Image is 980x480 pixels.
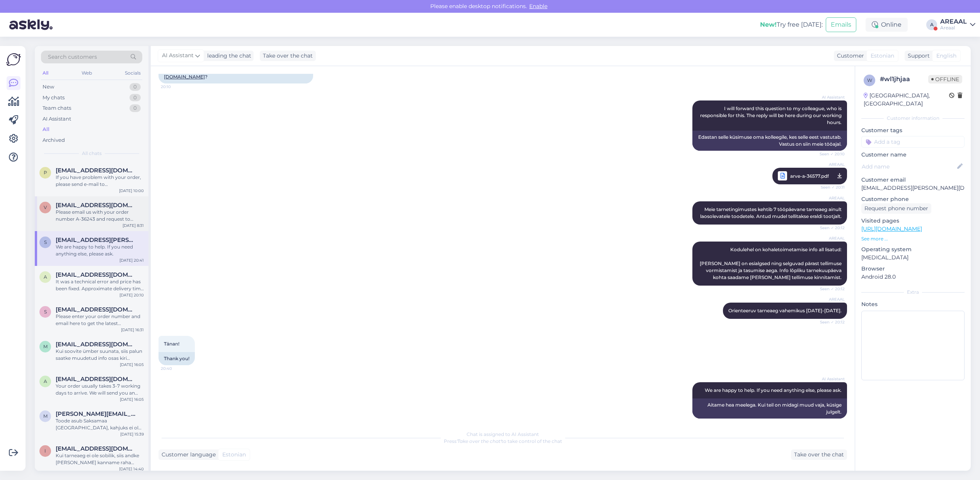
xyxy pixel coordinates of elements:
div: Online [866,18,908,32]
span: AREAAL [816,195,845,201]
div: A [926,19,937,30]
span: Seen ✓ 20:12 [816,225,845,231]
div: [DATE] 20:10 [119,292,144,298]
p: Customer email [861,176,965,184]
div: If you have problem with your order, please send e-mail to [EMAIL_ADDRESS][DOMAIN_NAME] [56,174,144,188]
p: Customer phone [861,195,965,203]
div: Customer [834,52,864,60]
div: [DATE] 8:31 [123,223,144,228]
span: Meie tarnetingimustes kehtib 7 tööpäevane tarneaeg ainult laosolevatele toodetele. Antud mudel te... [700,206,843,219]
a: AREAALarve-a-36577.pdfSeen ✓ 20:11 [772,168,847,184]
p: Notes [861,300,965,308]
span: Search customers [48,53,97,61]
span: AI Assistant [816,94,845,100]
p: Operating system [861,245,965,254]
span: aleksejdegtjarjov@gmail.com [56,376,136,383]
span: I will forward this question to my colleague, who is responsible for this. The reply will be here... [700,106,843,125]
div: Take over the chat [260,51,316,61]
span: silja.nellis@gmail.com [56,237,136,243]
span: AI Assistant [816,376,845,382]
div: Customer language [159,451,216,459]
span: Estonian [871,52,894,60]
p: [EMAIL_ADDRESS][PERSON_NAME][DOMAIN_NAME] [861,184,965,192]
div: Kui soovite ümber suunata, siis palun saatke muudetud info osas kiri [EMAIL_ADDRESS][DOMAIN_NAME]... [56,348,144,362]
div: [DATE] 10:00 [119,188,144,194]
p: Customer tags [861,126,965,134]
a: [URL][DOMAIN_NAME] [861,225,922,232]
div: Thank you! [159,352,195,365]
div: Team chats [43,104,71,112]
span: 20:41 [816,419,845,425]
img: Askly Logo [6,52,21,67]
div: [DATE] 16:05 [120,362,144,368]
span: a [44,274,47,280]
span: Seen ✓ 20:12 [816,286,845,292]
div: All [43,126,49,133]
span: Seen ✓ 20:11 [816,182,845,192]
div: All [41,68,50,78]
div: leading the chat [204,52,251,60]
div: Toode asub Saksamaa [GEOGRAPHIC_DATA], kahjuks ei ole võimalik. Vabandame [56,417,144,431]
div: 0 [130,83,141,91]
div: [DATE] 16:05 [120,397,144,402]
div: Areaal [940,25,967,31]
div: Please email us with your order number A-36243 and request to cancel. After we process your reque... [56,209,144,223]
div: We are happy to help. If you need anything else, please ask. [56,243,144,257]
span: 20:40 [161,366,190,371]
span: Kodulehel on kohaletoimetamise info all lisatud: [PERSON_NAME] on esialgsed ning selguvad pärast ... [700,247,843,280]
span: M [43,413,48,419]
span: a [44,378,47,384]
span: AI Assistant [162,51,194,60]
span: AREAAL [816,235,845,241]
span: AREAAL [816,296,845,302]
input: Add name [862,162,956,171]
span: pistsasik@hotmail.com [56,167,136,174]
span: Seen ✓ 20:10 [816,151,845,157]
div: Archived [43,136,65,144]
span: alanklaus2007@gmail.com [56,271,136,278]
div: It was a technical error and price has been fixed. Approximate delivery time 2 weeks. [56,278,144,292]
p: Android 28.0 [861,273,965,281]
span: AREAAL [816,162,845,167]
p: [MEDICAL_DATA] [861,254,965,262]
div: Kui tarneaeg ei ole sobilik, siis andke [PERSON_NAME] kanname raha tagasi [56,452,144,466]
div: # wl1jhjaa [880,75,928,84]
a: AREAALAreaal [940,19,975,31]
div: [DATE] 15:39 [120,431,144,437]
div: AREAAL [940,19,967,25]
div: Edastan selle küsimuse oma kolleegile, kes selle eest vastutab. Vastus on siin meie tööajal. [692,131,847,151]
div: Try free [DATE]: [760,20,823,29]
div: [DATE] 16:31 [121,327,144,333]
p: Visited pages [861,217,965,225]
span: Sergei1045@mail.ru [56,306,136,313]
div: Socials [123,68,142,78]
div: Customer information [861,115,965,122]
div: Extra [861,289,965,296]
div: Web [80,68,94,78]
div: Take over the chat [791,449,847,460]
span: I [44,448,46,454]
span: 20:10 [161,84,190,90]
div: Please enter your order number and email here to get the latest information on your order deliver... [56,313,144,327]
div: New [43,83,54,91]
p: Customer name [861,151,965,159]
span: Press to take control of the chat [444,438,562,444]
div: Support [905,52,930,60]
div: [GEOGRAPHIC_DATA], [GEOGRAPHIC_DATA] [864,92,949,108]
span: Seen ✓ 20:12 [816,319,845,325]
span: Offline [928,75,962,83]
span: Estonian [222,451,246,459]
span: English [936,52,956,60]
div: [DATE] 14:40 [119,466,144,472]
div: Aitame hea meelega. Kui teil on midagi muud vaja, küsige julgelt. [692,398,847,419]
div: 0 [130,104,141,112]
span: Maris.sillaste@gmail.com [56,341,136,348]
span: w [867,77,872,83]
span: Chat is assigned to AI Assistant [467,431,539,437]
div: My chats [43,94,65,102]
input: Add a tag [861,136,965,148]
span: v [44,204,47,210]
div: AI Assistant [43,115,71,123]
p: Browser [861,265,965,273]
span: Tänan! [164,341,179,347]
